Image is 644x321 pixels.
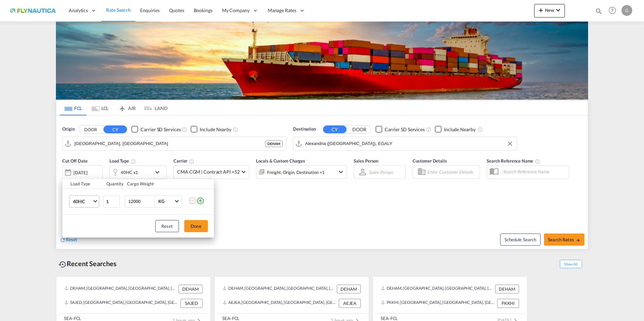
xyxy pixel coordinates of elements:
[103,195,120,208] input: Qty
[102,179,123,189] th: Quantity
[196,197,204,205] md-icon: icon-plus-circle-outline
[188,197,196,205] md-icon: icon-minus-circle-outline
[62,179,102,189] th: Load Type
[158,199,164,204] div: KG
[155,220,179,232] button: Reset
[184,220,208,232] button: Done
[69,195,99,208] md-select: Choose: 40HC
[73,198,92,205] span: 40HC
[128,196,155,207] input: Enter Weight
[127,181,184,187] div: Cargo Weight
